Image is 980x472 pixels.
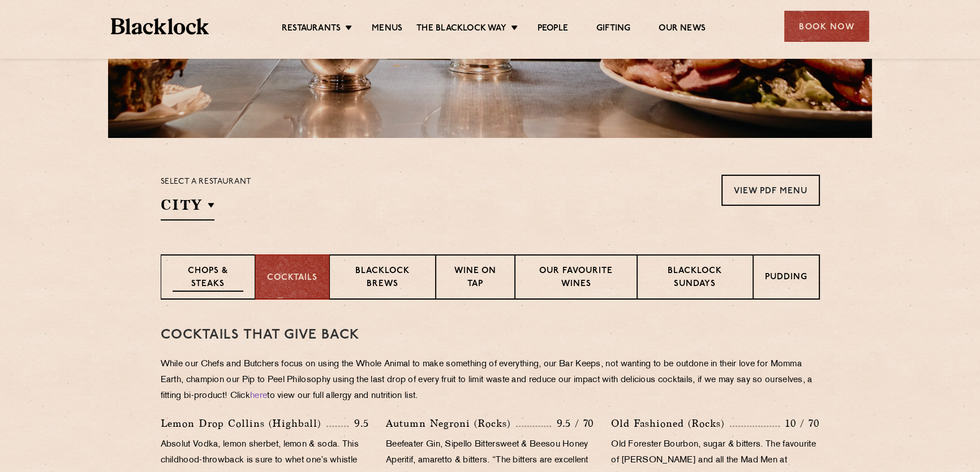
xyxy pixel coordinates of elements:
a: View PDF Menu [721,175,820,206]
p: Wine on Tap [448,265,503,292]
p: Blacklock Sundays [649,265,741,292]
a: The Blacklock Way [416,23,506,36]
p: Our favourite wines [527,265,625,292]
p: Old Fashioned (Rocks) [611,415,730,431]
a: People [538,23,568,36]
p: Pudding [765,271,807,285]
a: Gifting [596,23,630,36]
a: Restaurants [282,23,341,36]
a: here [250,392,267,400]
p: 9.5 / 70 [551,416,595,431]
img: BL_Textured_Logo-footer-cropped.svg [111,18,209,34]
h3: Cocktails That Give Back [161,328,820,343]
a: Our News [659,23,706,36]
p: Lemon Drop Collins (Highball) [161,415,326,431]
p: Blacklock Brews [341,265,424,292]
h2: City [161,195,214,220]
a: Menus [372,23,402,36]
p: While our Chefs and Butchers focus on using the Whole Animal to make something of everything, our... [161,357,820,404]
p: Autumn Negroni (Rocks) [386,415,516,431]
div: Book Now [784,11,869,42]
p: Cocktails [267,272,317,285]
p: Chops & Steaks [173,265,243,292]
p: 10 / 70 [780,416,820,431]
p: Select a restaurant [161,175,252,189]
p: 9.5 [349,416,369,431]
